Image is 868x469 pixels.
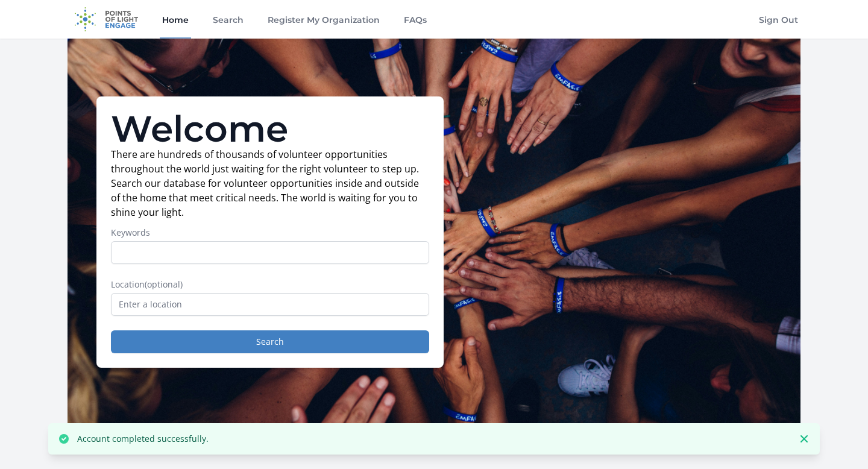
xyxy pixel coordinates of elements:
[111,279,429,291] label: Location
[111,293,429,316] input: Enter a location
[77,433,209,445] p: Account completed successfully.
[111,330,429,353] button: Search
[111,147,429,219] p: There are hundreds of thousands of volunteer opportunities throughout the world just waiting for ...
[111,227,429,239] label: Keywords
[794,429,814,449] button: Dismiss
[111,111,429,147] h1: Welcome
[145,279,183,290] span: (optional)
